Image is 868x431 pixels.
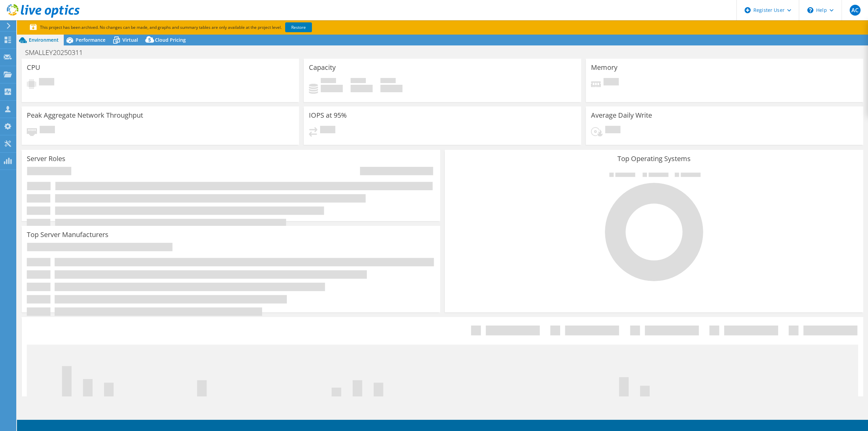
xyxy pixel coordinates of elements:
h3: Memory [591,64,617,71]
h3: Capacity [309,64,336,71]
h3: IOPS at 95% [309,112,347,119]
h3: Server Roles [27,155,65,162]
h3: Peak Aggregate Network Throughput [27,112,143,119]
span: Pending [39,78,54,87]
span: Pending [320,126,335,135]
h3: CPU [27,64,40,71]
span: Environment [29,37,59,43]
svg: \n [807,7,813,13]
h4: 0 GiB [380,85,402,92]
span: Pending [605,126,620,135]
h3: Top Operating Systems [450,155,858,162]
h4: 0 GiB [351,85,373,92]
a: Restore [285,22,312,32]
span: Performance [76,37,105,43]
span: Virtual [122,37,138,43]
span: Free [351,78,366,85]
h4: 0 GiB [321,85,343,92]
h3: Average Daily Write [591,112,652,119]
span: Total [380,78,396,85]
span: Cloud Pricing [155,37,186,43]
span: Used [321,78,336,85]
span: AC [850,5,861,16]
h1: SMALLEY20250311 [22,49,93,56]
span: Pending [40,126,55,135]
p: This project has been archived. No changes can be made, and graphs and summary tables are only av... [30,24,362,31]
span: Pending [604,78,619,87]
h3: Top Server Manufacturers [27,231,108,238]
